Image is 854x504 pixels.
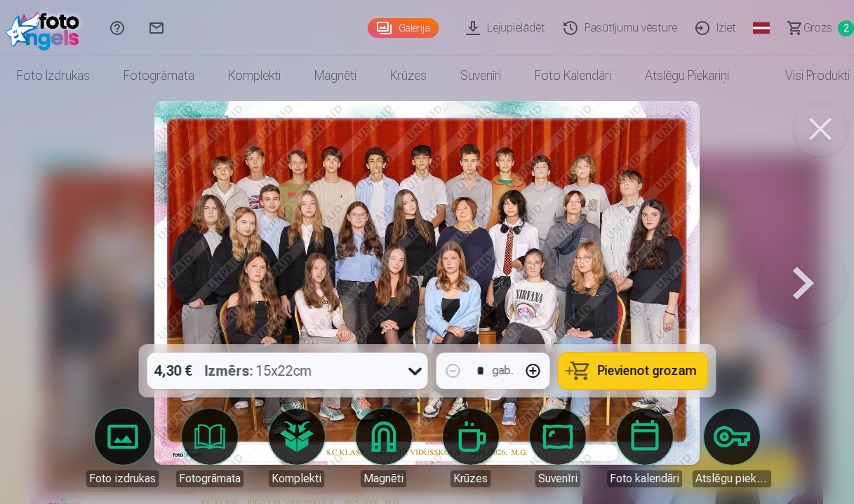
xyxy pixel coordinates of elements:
[368,18,439,38] a: Galerija
[838,20,854,36] span: 2
[147,353,199,389] div: 4,30 €
[693,409,771,487] a: Atslēgu piekariņi
[606,409,684,487] a: Foto kalendāri
[519,409,597,487] a: Suvenīri
[628,56,746,95] a: Atslēgu piekariņi
[535,470,580,487] div: Suvenīri
[443,56,518,95] a: Suvenīri
[345,409,423,487] a: Magnēti
[607,470,682,487] div: Foto kalendāri
[107,56,211,95] a: Fotogrāmata
[86,470,159,487] div: Foto izdrukas
[451,470,491,487] div: Krūzes
[597,365,696,377] span: Pievienot grozam
[492,362,513,379] div: gab.
[693,470,771,487] div: Atslēgu piekariņi
[373,56,443,95] a: Krūzes
[298,56,373,95] a: Magnēti
[6,6,86,50] img: /fa1
[432,409,510,487] a: Krūzes
[176,470,243,487] div: Fotogrāmata
[803,20,832,36] span: Grozs
[204,353,312,389] div: 15x22cm
[258,409,336,487] a: Komplekti
[84,409,162,487] a: Foto izdrukas
[204,361,253,381] strong: Izmērs :
[171,409,249,487] a: Fotogrāmata
[558,353,707,389] button: Pievienot grozam
[269,470,324,487] div: Komplekti
[361,470,406,487] div: Magnēti
[518,56,628,95] a: Foto kalendāri
[211,56,298,95] a: Komplekti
